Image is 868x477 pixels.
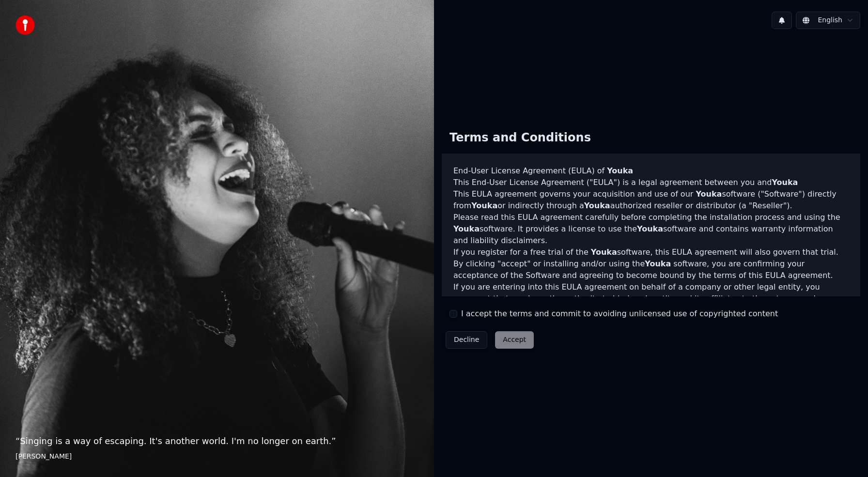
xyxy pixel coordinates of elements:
[453,246,849,281] p: If you register for a free trial of the software, this EULA agreement will also govern that trial...
[453,165,849,177] h3: End-User License Agreement (EULA) of
[453,177,849,188] p: This End-User License Agreement ("EULA") is a legal agreement between you and
[645,259,671,268] span: Youka
[15,434,418,448] p: “ Singing is a way of escaping. It's another world. I'm no longer on earth. ”
[584,201,610,210] span: Youka
[471,201,497,210] span: Youka
[453,224,480,233] span: Youka
[453,212,849,246] p: Please read this EULA agreement carefully before completing the installation process and using th...
[453,188,849,212] p: This EULA agreement governs your acquisition and use of our software ("Software") directly from o...
[453,281,849,339] p: If you are entering into this EULA agreement on behalf of a company or other legal entity, you re...
[637,224,663,233] span: Youka
[696,189,722,199] span: Youka
[446,331,487,349] button: Decline
[15,15,35,35] img: youka
[591,247,617,257] span: Youka
[461,308,778,320] label: I accept the terms and commit to avoiding unlicensed use of copyrighted content
[607,166,633,175] span: Youka
[772,178,798,187] span: Youka
[442,123,599,154] div: Terms and Conditions
[15,452,418,462] footer: [PERSON_NAME]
